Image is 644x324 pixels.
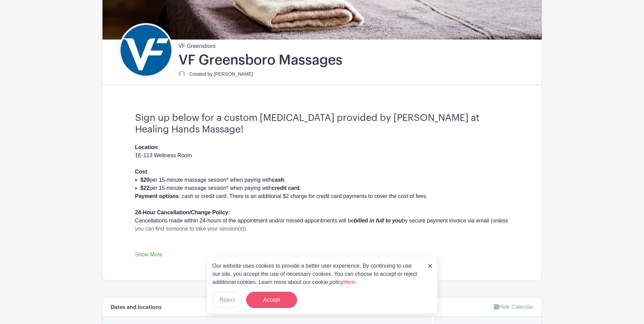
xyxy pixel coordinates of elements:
div: : 1E-113 Wellness Room : [135,143,509,176]
p: Our website uses cookies to provide a better user experience. By continuing to use our site, you ... [213,262,421,286]
strong: $22 [141,185,150,191]
strong: credit card [272,185,299,191]
div: : cash or credit card. There is an additional $2 charge for credit card payments to cover the cos... [135,192,509,290]
img: VF_Icon_FullColor_CMYK-small.jpg [121,25,171,76]
strong: $20 [141,177,150,183]
strong: cash [272,177,284,183]
strong: 24-Hour Cancellation/Change Policy [135,210,228,215]
a: Hide Calendar [494,304,533,310]
li: per 15-minute massage session* when paying with . [141,176,509,184]
button: Accept [246,292,297,308]
strong: Location [135,144,158,150]
span: VF Greensboro [179,39,216,50]
h1: VF Greensboro Massages [179,52,343,69]
strong: Payment options [135,193,179,199]
small: Created by [PERSON_NAME] [189,71,253,77]
li: per 15-minute massage session* when paying with . [141,184,509,192]
img: close_button-5f87c8562297e5c2d7936805f587ecaba9071eb48480494691a3f1689db116b3.svg [428,264,432,268]
strong: Cost [135,169,147,175]
h3: Sign up below for a custom [MEDICAL_DATA] provided by [PERSON_NAME] at Healing Hands Massage! [135,112,509,135]
h6: Dates and locations [111,304,162,311]
a: Here [344,279,355,285]
img: default-ce2991bfa6775e67f084385cd625a349d9dcbb7a52a09fb2fda1e96e2d18dcdb.png [179,71,185,77]
em: billed in full to you [354,218,402,223]
a: Show More [135,252,163,260]
button: Reject [213,292,242,308]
